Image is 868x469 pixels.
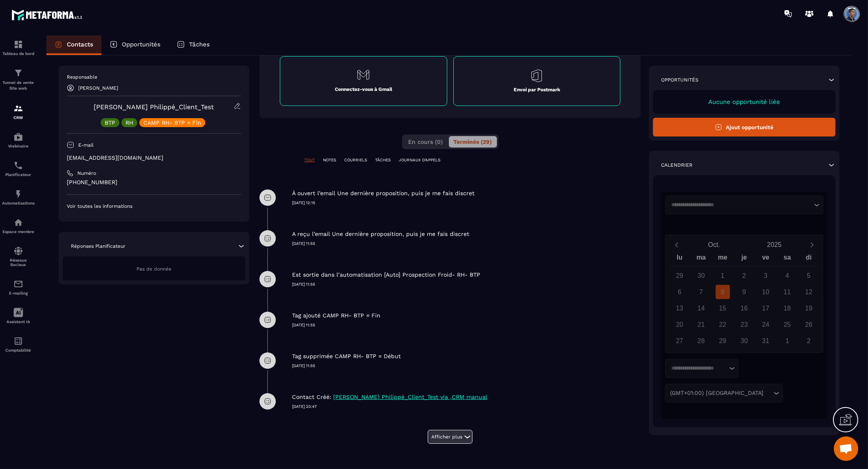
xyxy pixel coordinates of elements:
img: automations [13,132,23,142]
a: Tâches [169,35,218,55]
button: Terminés (29) [449,136,497,148]
img: scheduler [13,161,23,170]
a: automationsautomationsAutomatisations [2,183,35,211]
button: Afficher plus [428,430,472,444]
button: En cours (0) [404,136,448,148]
p: À ouvert l’email Une dernière proposition, puis je me fais discret [292,189,475,197]
p: CAMP RH- BTP = Fin [143,120,201,126]
a: [PERSON_NAME] Philippé_Client_Test [94,103,214,111]
p: Opportunités [661,77,699,83]
p: [DATE] 11:55 [292,282,641,287]
p: [EMAIL_ADDRESS][DOMAIN_NAME] [67,154,241,162]
p: A reçu l’email Une dernière proposition, puis je me fais discret [292,230,469,238]
p: Automatisations [2,201,35,205]
p: [DATE] 11:55 [292,241,641,247]
div: Ouvrir le chat [834,436,858,461]
a: Assistant IA [2,302,35,330]
p: JOURNAUX D'APPELS [399,157,440,163]
img: formation [13,68,23,78]
p: Tunnel de vente Site web [2,80,35,91]
p: Calendrier [661,162,692,168]
p: Espace membre [2,229,35,234]
p: Tag supprimée CAMP RH- BTP = Début [292,352,401,360]
p: Comptabilité [2,348,35,352]
a: formationformationCRM [2,97,35,126]
p: BTP [105,120,115,126]
p: Webinaire [2,144,35,148]
img: automations [13,189,23,199]
p: Responsable [67,74,241,80]
a: formationformationTunnel de vente Site web [2,62,35,97]
img: logo [11,7,85,22]
img: formation [13,40,23,49]
p: Connectez-vous à Gmail [335,86,392,92]
a: social-networksocial-networkRéseaux Sociaux [2,240,35,273]
a: emailemailE-mailing [2,273,35,302]
p: RH [125,120,133,126]
p: Numéro [77,170,96,176]
a: schedulerschedulerPlanificateur [2,154,35,183]
p: [DATE] 20:47 [292,404,641,410]
span: Pas de donnée [136,266,171,272]
p: Contact Créé: [292,393,331,401]
p: [DATE] 11:55 [292,363,641,369]
p: [PHONE_NUMBER] [67,178,241,186]
span: Terminés (29) [454,139,492,145]
a: Contacts [46,35,101,55]
p: E-mail [78,142,94,148]
a: automationsautomationsWebinaire [2,126,35,154]
p: [PERSON_NAME] Philippé_Client_Test via ,CRM manual [333,393,487,401]
img: automations [13,218,23,227]
button: Ajout opportunité [653,118,835,137]
p: Planificateur [2,172,35,177]
p: Opportunités [122,41,160,48]
span: En cours (0) [409,139,443,145]
p: Tag ajouté CAMP RH- BTP = Fin [292,312,380,319]
p: [DATE] 11:55 [292,322,641,328]
p: Assistant IA [2,319,35,324]
p: Réponses Planificateur [71,243,125,249]
img: email [13,279,23,289]
p: Réseaux Sociaux [2,258,35,267]
p: Contacts [67,41,93,48]
p: CRM [2,115,35,120]
a: formationformationTableau de bord [2,33,35,62]
p: Tâches [189,41,210,48]
a: automationsautomationsEspace membre [2,211,35,240]
p: TÂCHES [375,157,391,163]
a: accountantaccountantComptabilité [2,330,35,359]
p: Voir toutes les informations [67,203,241,209]
img: social-network [13,246,23,256]
p: Est sortie dans l’automatisation [Auto] Prospection Froid- RH- BTP [292,271,480,279]
p: [PERSON_NAME] [78,85,118,91]
p: E-mailing [2,291,35,295]
p: Tableau de bord [2,51,35,56]
p: TOUT [304,157,315,163]
p: [DATE] 12:15 [292,200,641,206]
p: Aucune opportunité liée [661,98,827,106]
img: accountant [13,336,23,346]
p: Envoi par Postmark [514,86,560,93]
p: COURRIELS [344,157,367,163]
a: Opportunités [101,35,169,55]
p: NOTES [323,157,336,163]
img: formation [13,103,23,113]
